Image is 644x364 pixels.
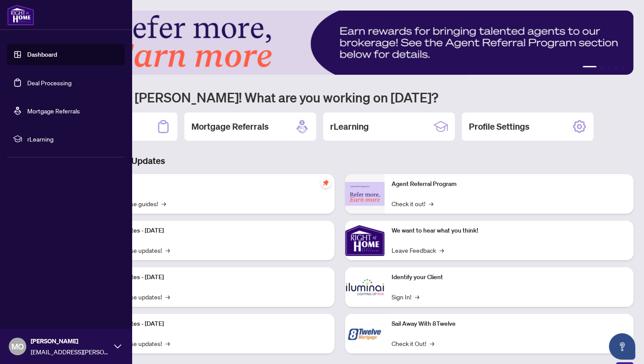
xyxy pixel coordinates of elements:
span: → [439,245,444,255]
img: logo [7,4,34,25]
button: 2 [600,66,604,69]
span: pushpin [320,178,331,188]
h1: Welcome back [PERSON_NAME]! What are you working on [DATE]? [46,89,633,106]
img: We want to hear what you think! [345,221,385,260]
span: → [429,199,433,208]
a: Dashboard [27,51,57,58]
p: Agent Referral Program [392,179,627,189]
span: MO [11,340,24,353]
img: Agent Referral Program [345,182,385,206]
button: 3 [607,66,611,69]
h3: Brokerage & Industry Updates [46,155,633,167]
button: Open asap [609,333,635,360]
p: Identify your Client [392,273,627,282]
span: → [415,292,419,302]
a: Check it Out!→ [392,339,434,348]
img: Sail Away With 8Twelve [345,314,385,353]
button: 4 [614,66,618,69]
p: Platform Updates - [DATE] [92,273,327,282]
span: → [162,199,166,208]
button: 5 [621,66,625,69]
button: 1 [583,66,597,69]
span: rLearning [27,134,119,144]
a: Mortgage Referrals [27,107,80,115]
h2: Profile Settings [469,120,529,133]
p: We want to hear what you think! [392,226,627,236]
span: → [165,292,170,302]
img: Identify your Client [345,267,385,307]
span: → [165,339,170,348]
span: → [165,245,170,255]
p: Self-Help [92,179,327,189]
h2: Mortgage Referrals [191,120,269,133]
a: Deal Processing [27,79,72,87]
a: Leave Feedback→ [392,245,444,255]
span: [PERSON_NAME] [31,336,110,346]
span: [EMAIL_ADDRESS][PERSON_NAME][DOMAIN_NAME] [31,347,110,357]
a: Check it out!→ [392,199,433,208]
h2: rLearning [330,120,369,133]
span: → [430,339,434,348]
p: Platform Updates - [DATE] [92,319,327,329]
p: Sail Away With 8Twelve [392,319,627,329]
p: Platform Updates - [DATE] [92,226,327,236]
img: Slide 0 [46,11,633,75]
a: Sign In!→ [392,292,419,302]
